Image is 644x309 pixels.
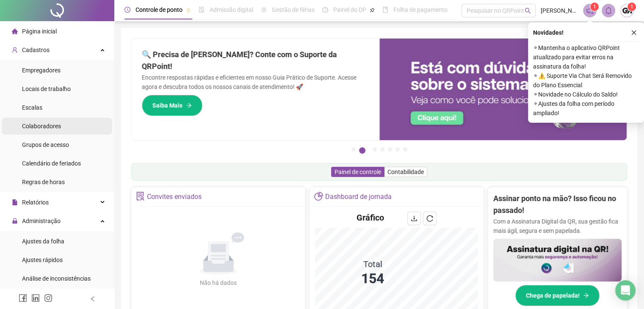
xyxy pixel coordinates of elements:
[393,6,448,13] span: Folha de pagamento
[22,179,65,185] span: Regras de horas
[526,291,580,300] span: Chega de papelada!
[22,28,57,35] span: Página inicial
[31,294,40,302] span: linkedin
[186,8,191,13] span: pushpin
[19,294,27,302] span: facebook
[124,7,130,13] span: clock-circle
[533,99,639,118] span: ⚬ Ajustes da folha com período ampliado!
[210,6,253,13] span: Admissão digital
[152,101,182,110] span: Saiba Mais
[351,147,356,152] button: 1
[533,43,639,71] span: ⚬ Mantenha o aplicativo QRPoint atualizado para evitar erros na assinatura da folha!
[22,275,91,282] span: Análise de inconsistências
[22,160,81,167] span: Calendário de feriados
[533,28,564,37] span: Novidades !
[199,7,205,13] span: file-done
[333,6,366,13] span: Painel do DP
[142,73,369,91] p: Encontre respostas rápidas e eficientes em nosso Guia Prático de Suporte. Acesse agora e descubra...
[22,67,61,74] span: Empregadores
[493,193,622,217] h2: Assinar ponto na mão? Isso ficou no passado!
[380,147,384,152] button: 4
[359,147,365,154] button: 2
[142,95,202,116] button: Saiba Mais
[621,4,633,17] img: 67549
[22,123,61,130] span: Colaboradores
[272,6,315,13] span: Gestão de férias
[593,4,596,10] span: 1
[426,215,433,222] span: reload
[22,218,61,224] span: Administração
[373,147,377,152] button: 3
[630,4,633,10] span: 1
[583,292,589,298] span: arrow-right
[44,294,53,302] span: instagram
[541,6,578,15] span: [PERSON_NAME]
[631,30,637,36] span: close
[357,212,384,223] h4: Gráfico
[403,147,407,152] button: 7
[135,6,182,13] span: Controle de ponto
[12,199,18,205] span: file
[12,218,18,224] span: lock
[261,7,267,13] span: sun
[493,239,622,281] img: banner%2F02c71560-61a6-44d4-94b9-c8ab97240462.png
[322,7,328,13] span: dashboard
[22,141,69,148] span: Grupos de acesso
[515,285,600,306] button: Chega de papelada!
[590,3,599,11] sup: 1
[314,192,323,201] span: pie-chart
[22,47,50,53] span: Cadastros
[142,49,369,73] h2: 🔍 Precisa de [PERSON_NAME]? Conte com o Suporte da QRPoint!
[22,257,63,263] span: Ajustes rápidos
[525,8,531,14] span: search
[22,86,71,92] span: Locais de trabalho
[615,280,636,301] div: Open Intercom Messenger
[395,147,400,152] button: 6
[334,168,381,175] span: Painel de controle
[370,8,375,13] span: pushpin
[382,7,388,13] span: book
[22,199,49,206] span: Relatórios
[180,278,257,287] div: Não há dados
[22,238,64,245] span: Ajustes da folha
[493,217,622,235] p: Com a Assinatura Digital da QR, sua gestão fica mais ágil, segura e sem papelada.
[627,3,636,11] sup: Atualize o seu contato no menu Meus Dados
[12,28,18,34] span: home
[136,192,145,201] span: solution
[533,90,639,99] span: ⚬ Novidade no Cálculo do Saldo!
[90,296,96,302] span: left
[186,102,192,108] span: arrow-right
[605,7,612,14] span: bell
[586,7,594,14] span: notification
[22,104,42,111] span: Escalas
[12,47,18,53] span: user-add
[387,168,424,175] span: Contabilidade
[379,39,627,140] img: banner%2F0cf4e1f0-cb71-40ef-aa93-44bd3d4ee559.png
[388,147,392,152] button: 5
[147,190,202,204] div: Convites enviados
[411,215,417,222] span: download
[325,190,392,204] div: Dashboard de jornada
[533,71,639,90] span: ⚬ ⚠️ Suporte Via Chat Será Removido do Plano Essencial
